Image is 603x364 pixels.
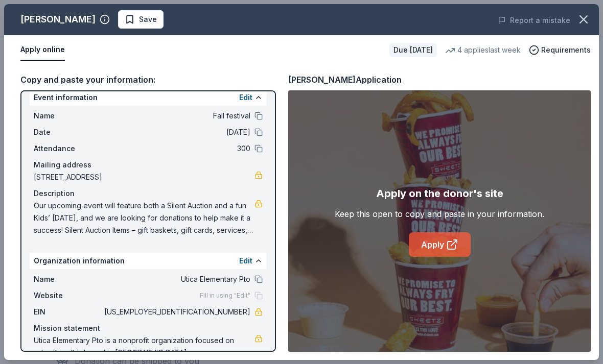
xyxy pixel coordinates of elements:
[34,187,263,200] div: Description
[20,11,96,28] div: [PERSON_NAME]
[445,44,521,56] div: 4 applies last week
[239,255,252,267] button: Edit
[30,89,267,106] div: Event information
[34,126,102,138] span: Date
[34,110,102,122] span: Name
[34,159,263,171] div: Mailing address
[389,43,437,57] div: Due [DATE]
[34,306,102,318] span: EIN
[34,322,263,334] div: Mission statement
[102,306,250,318] span: [US_EMPLOYER_IDENTIFICATION_NUMBER]
[239,91,252,104] button: Edit
[288,73,402,86] div: [PERSON_NAME] Application
[102,110,250,122] span: Fall festival
[30,253,267,269] div: Organization information
[529,44,591,56] button: Requirements
[498,14,570,27] button: Report a mistake
[118,10,164,29] button: Save
[376,185,503,202] div: Apply on the donor's site
[102,273,250,285] span: Utica Elementary Pto
[335,208,544,220] div: Keep this open to copy and paste in your information.
[102,126,250,138] span: [DATE]
[409,232,471,257] a: Apply
[200,292,250,300] span: Fill in using "Edit"
[20,73,276,86] div: Copy and paste your information:
[139,13,157,26] span: Save
[34,200,254,236] span: Our upcoming event will feature both a Silent Auction and a fun Kids’ [DATE], and we are looking ...
[34,289,102,302] span: Website
[541,44,591,56] span: Requirements
[20,39,65,61] button: Apply online
[34,273,102,285] span: Name
[34,142,102,155] span: Attendance
[102,142,250,155] span: 300
[34,171,254,183] span: [STREET_ADDRESS]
